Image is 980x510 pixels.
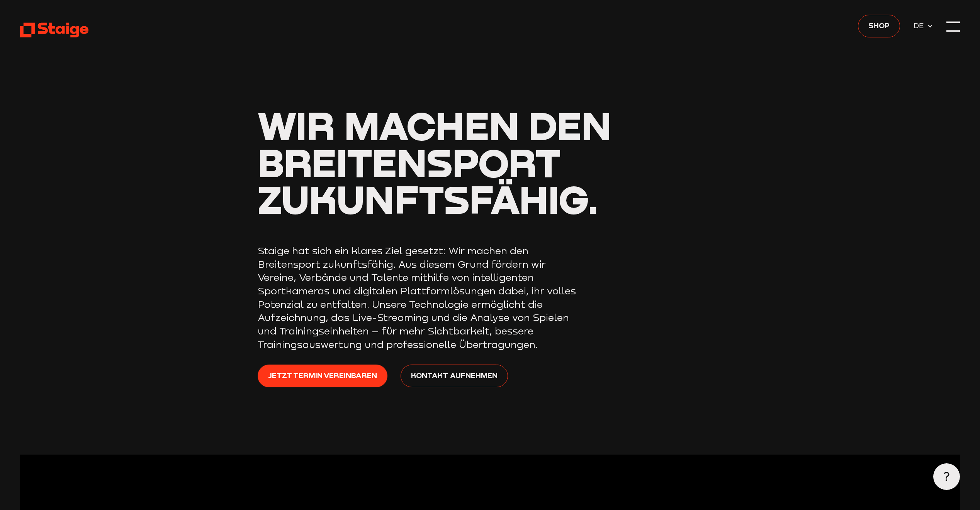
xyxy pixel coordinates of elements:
[258,102,611,222] span: Wir machen den Breitensport zukunftsfähig.
[258,365,387,387] a: Jetzt Termin vereinbaren
[401,365,508,387] a: Kontakt aufnehmen
[858,15,900,37] a: Shop
[868,20,890,31] span: Shop
[411,370,498,381] span: Kontakt aufnehmen
[914,20,927,31] span: DE
[268,370,377,381] span: Jetzt Termin vereinbaren
[258,244,586,351] p: Staige hat sich ein klares Ziel gesetzt: Wir machen den Breitensport zukunftsfähig. Aus diesem Gr...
